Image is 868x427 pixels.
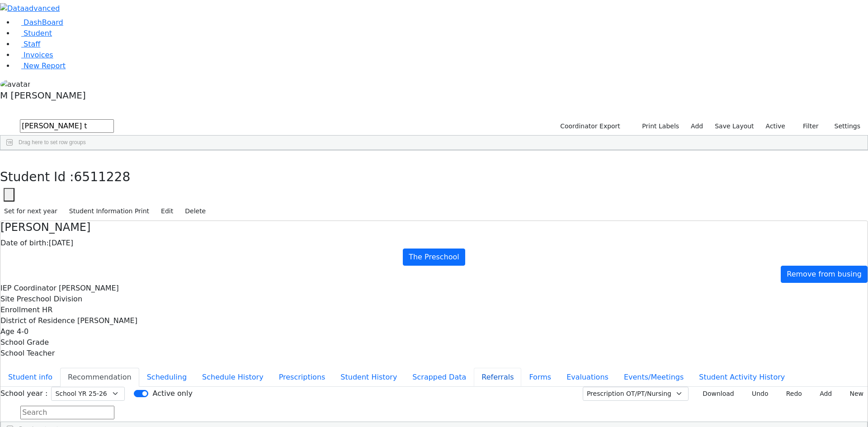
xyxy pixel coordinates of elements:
label: School Grade [0,337,49,348]
button: Delete [181,204,210,218]
label: School Teacher [0,348,55,359]
span: HR [42,305,52,314]
span: [PERSON_NAME] [77,316,137,325]
button: Save Layout [711,119,758,133]
label: School year : [0,388,47,399]
button: Undo [742,387,773,401]
h4: [PERSON_NAME] [0,221,868,234]
label: Enrollment [0,305,40,315]
button: Coordinator Export [554,119,624,133]
button: Referrals [474,368,521,387]
a: Student [14,29,52,38]
button: Add [810,387,836,401]
span: Remove from busing [787,270,862,278]
span: Drag here to set row groups [19,139,86,145]
a: Remove from busing [781,266,868,283]
span: [PERSON_NAME] [59,284,119,292]
button: Redo [776,387,806,401]
button: Scheduling [139,368,194,387]
button: Print Labels [632,119,683,133]
input: Search [20,119,114,133]
label: Date of birth: [0,238,49,249]
span: New Report [24,61,66,70]
input: Search [20,406,114,419]
button: Recommendation [60,368,139,387]
button: Edit [157,204,177,218]
button: Evaluations [559,368,616,387]
a: The Preschool [403,249,465,266]
div: [DATE] [0,238,868,249]
a: Add [687,119,707,133]
a: DashBoard [14,18,63,27]
button: Filter [791,119,823,133]
span: 4-0 [17,327,28,336]
button: Events/Meetings [616,368,691,387]
button: Schedule History [194,368,271,387]
span: Student [24,29,52,38]
button: Settings [823,119,864,133]
span: DashBoard [24,18,63,27]
button: Download [692,387,738,401]
button: Student Information Print [65,204,153,218]
label: IEP Coordinator [0,283,57,294]
span: Staff [24,40,40,48]
span: 6511228 [74,169,131,184]
button: Student info [0,368,60,387]
button: Student Activity History [691,368,793,387]
button: Scrapped Data [405,368,474,387]
button: Forms [521,368,559,387]
label: Site [0,294,14,305]
a: Invoices [14,51,53,59]
label: Active [762,119,789,133]
button: New [840,387,868,401]
span: Preschool Division [17,295,82,303]
a: New Report [14,61,66,70]
button: Prescriptions [271,368,333,387]
label: Active only [152,388,192,399]
label: District of Residence [0,315,75,326]
span: Invoices [24,51,53,59]
button: Student History [333,368,405,387]
label: Age [0,326,14,337]
a: Staff [14,40,40,48]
